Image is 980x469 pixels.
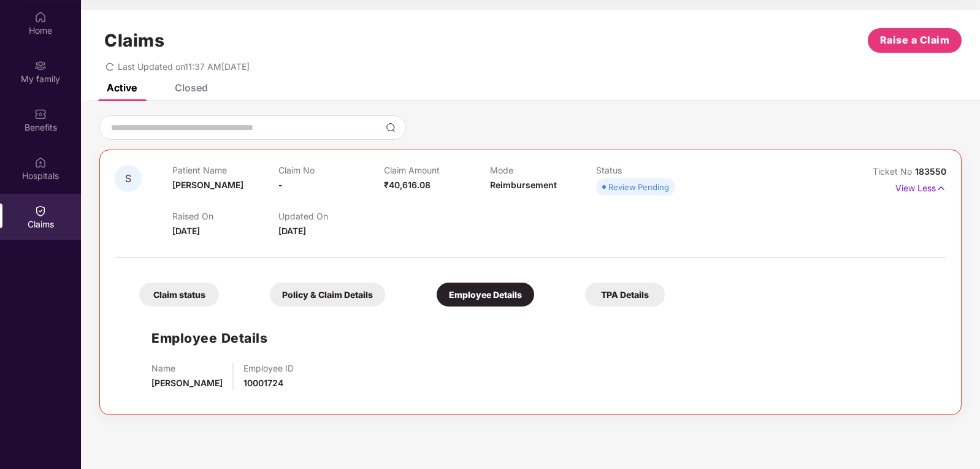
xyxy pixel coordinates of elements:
[490,165,596,175] p: Mode
[105,61,114,72] span: redo
[34,108,47,120] img: svg+xml;base64,PHN2ZyBpZD0iQmVuZWZpdHMiIHhtbG5zPSJodHRwOi8vd3d3LnczLm9yZy8yMDAwL3N2ZyIgd2lkdGg9Ij...
[125,173,131,184] span: S
[490,180,557,190] span: Reimbursement
[151,378,223,388] span: [PERSON_NAME]
[386,123,396,132] img: svg+xml;base64,PHN2ZyBpZD0iU2VhcmNoLTMyeDMyIiB4bWxucz0iaHR0cDovL3d3dy53My5vcmcvMjAwMC9zdmciIHdpZH...
[895,178,946,195] p: View Less
[243,363,294,373] p: Employee ID
[139,283,219,307] div: Claim status
[104,30,164,51] h1: Claims
[151,328,267,348] h1: Employee Details
[873,166,915,177] span: Ticket No
[278,165,385,175] p: Claim No
[172,180,243,190] span: [PERSON_NAME]
[608,181,669,193] div: Review Pending
[151,363,223,373] p: Name
[34,59,47,72] img: svg+xml;base64,PHN2ZyB3aWR0aD0iMjAiIGhlaWdodD0iMjAiIHZpZXdCb3g9IjAgMCAyMCAyMCIgZmlsbD0ibm9uZSIgeG...
[172,226,200,236] span: [DATE]
[172,211,278,221] p: Raised On
[175,82,208,94] div: Closed
[243,378,283,388] span: 10001724
[34,156,47,169] img: svg+xml;base64,PHN2ZyBpZD0iSG9zcGl0YWxzIiB4bWxucz0iaHR0cDovL3d3dy53My5vcmcvMjAwMC9zdmciIHdpZHRoPS...
[868,28,962,53] button: Raise a Claim
[915,166,946,177] span: 183550
[270,283,385,307] div: Policy & Claim Details
[107,82,137,94] div: Active
[596,165,702,175] p: Status
[936,181,946,195] img: svg+xml;base64,PHN2ZyB4bWxucz0iaHR0cDovL3d3dy53My5vcmcvMjAwMC9zdmciIHdpZHRoPSIxNyIgaGVpZ2h0PSIxNy...
[118,61,250,72] span: Last Updated on 11:37 AM[DATE]
[278,211,385,221] p: Updated On
[585,283,665,307] div: TPA Details
[34,11,47,23] img: svg+xml;base64,PHN2ZyBpZD0iSG9tZSIgeG1sbnM9Imh0dHA6Ly93d3cudzMub3JnLzIwMDAvc3ZnIiB3aWR0aD0iMjAiIG...
[172,165,278,175] p: Patient Name
[278,180,283,190] span: -
[880,32,950,48] span: Raise a Claim
[384,180,431,190] span: ₹40,616.08
[278,226,306,236] span: [DATE]
[384,165,490,175] p: Claim Amount
[34,205,47,217] img: svg+xml;base64,PHN2ZyBpZD0iQ2xhaW0iIHhtbG5zPSJodHRwOi8vd3d3LnczLm9yZy8yMDAwL3N2ZyIgd2lkdGg9IjIwIi...
[437,283,534,307] div: Employee Details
